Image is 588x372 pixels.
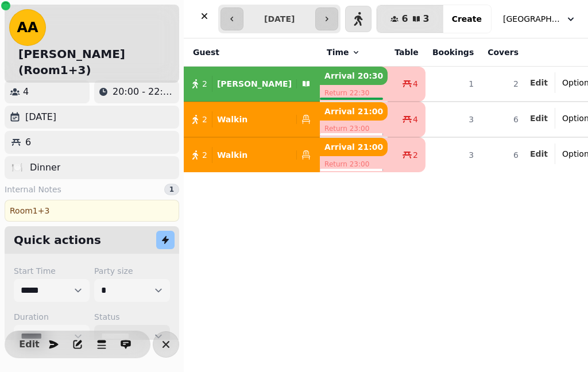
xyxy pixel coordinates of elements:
[413,78,418,90] span: 4
[503,13,560,25] span: [GEOGRAPHIC_DATA]
[113,85,175,99] p: 20:00 - 22:00
[423,14,430,24] span: 3
[217,114,247,125] p: Walkin
[425,102,481,137] td: 3
[164,184,179,195] div: 1
[452,15,482,23] span: Create
[184,70,320,98] button: 2[PERSON_NAME]
[388,38,425,67] th: Table
[320,85,388,101] p: Return 22:30
[217,78,292,90] p: [PERSON_NAME]
[25,110,56,124] p: [DATE]
[184,106,320,133] button: 2Walkin
[377,5,443,33] button: 63
[530,77,548,88] button: Edit
[202,149,207,161] span: 2
[320,67,388,85] p: Arrival 20:30
[14,311,90,323] label: Duration
[94,311,170,323] label: Status
[481,38,525,67] th: Covers
[530,113,548,124] button: Edit
[11,161,23,175] p: 🍽️
[530,148,548,160] button: Edit
[5,184,61,195] span: Internal Notes
[530,79,548,87] span: Edit
[481,102,525,137] td: 6
[23,85,29,99] p: 4
[184,141,320,169] button: 2Walkin
[443,5,491,33] button: Create
[22,340,36,349] span: Edit
[30,161,60,175] p: Dinner
[94,265,170,277] label: Party size
[184,38,320,67] th: Guest
[530,150,548,158] span: Edit
[496,9,583,29] button: [GEOGRAPHIC_DATA]
[25,135,31,149] p: 6
[18,46,175,78] h2: [PERSON_NAME](Room1+3)
[425,67,481,102] td: 1
[530,114,548,122] span: Edit
[17,21,38,34] span: AA
[401,14,408,24] span: 6
[320,156,388,172] p: Return 23:00
[14,232,101,248] h2: Quick actions
[327,46,360,58] button: Time
[202,114,207,125] span: 2
[217,149,247,161] p: Walkin
[320,138,388,156] p: Arrival 21:00
[14,265,90,277] label: Start Time
[327,46,349,58] span: Time
[481,67,525,102] td: 2
[320,102,388,121] p: Arrival 21:00
[320,121,388,137] p: Return 23:00
[5,200,179,222] div: Room1+3
[481,137,525,172] td: 6
[413,149,418,161] span: 2
[202,78,207,90] span: 2
[425,137,481,172] td: 3
[413,114,418,125] span: 4
[18,333,41,356] button: Edit
[425,38,481,67] th: Bookings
